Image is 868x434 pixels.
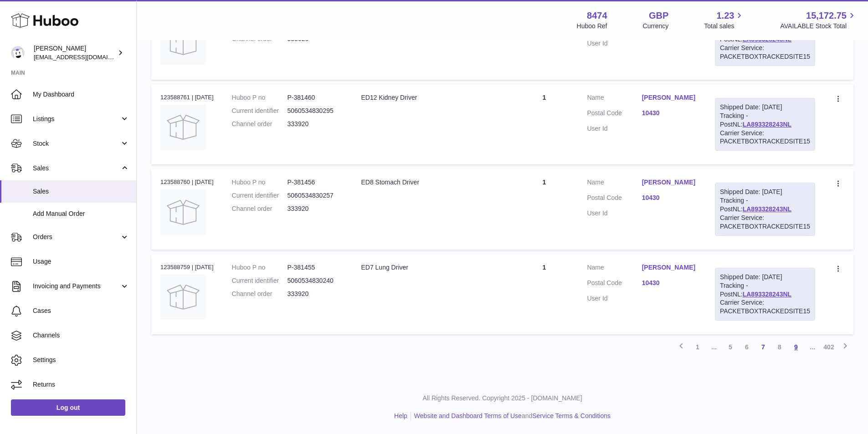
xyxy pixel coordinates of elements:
span: My Dashboard [33,90,129,99]
span: Channels [33,331,129,340]
dt: Postal Code [587,279,642,290]
dd: 5060534830257 [288,191,343,200]
a: 1.23 Total sales [704,10,745,31]
span: ... [804,339,821,355]
strong: 8474 [587,10,607,22]
div: Tracking - PostNL: [715,183,815,235]
dt: Channel order [232,204,288,213]
a: LA893328243NL [743,121,791,128]
dd: 333920 [288,290,343,298]
span: ... [706,339,722,355]
dt: Huboo P no [232,178,288,187]
td: 1 [510,84,578,164]
a: 6 [739,339,755,355]
img: no-photo.jpg [160,189,206,235]
td: 1 [510,169,578,249]
a: Log out [11,399,125,416]
div: Carrier Service: PACKETBOXTRACKEDSITE15 [720,298,810,316]
a: 10430 [642,279,697,287]
span: Invoicing and Payments [33,282,120,291]
span: AVAILABLE Stock Total [780,22,857,31]
span: Listings [33,115,120,123]
img: no-photo.jpg [160,20,206,65]
div: Currency [643,22,669,31]
dt: User Id [587,294,642,303]
dd: 5060534830240 [288,276,343,285]
div: Tracking - PostNL: [715,268,815,321]
div: ED8 Stomach Driver [361,178,501,187]
div: Shipped Date: [DATE] [720,188,810,196]
dt: Channel order [232,290,288,298]
div: [PERSON_NAME] [34,44,116,61]
div: Tracking - PostNL: [715,98,815,151]
span: Sales [33,164,120,173]
a: Service Terms & Conditions [532,412,611,419]
dt: Current identifier [232,107,288,115]
div: Shipped Date: [DATE] [720,103,810,112]
img: no-photo.jpg [160,274,206,320]
span: Total sales [704,22,745,31]
dt: Current identifier [232,276,288,285]
div: 123588759 | [DATE] [160,263,214,271]
span: Sales [33,187,129,196]
a: Website and Dashboard Terms of Use [414,412,522,419]
dt: Name [587,263,642,274]
a: 8 [771,339,788,355]
a: 10430 [642,109,697,117]
dd: 333920 [288,204,343,213]
span: Orders [33,233,120,241]
span: [EMAIL_ADDRESS][DOMAIN_NAME] [34,53,134,61]
a: LA893328243NL [743,291,791,298]
dd: P-381460 [288,93,343,102]
a: 1 [689,339,706,355]
dt: Huboo P no [232,93,288,102]
span: Add Manual Order [33,209,129,218]
div: ED7 Lung Driver [361,263,501,272]
img: orders@neshealth.com [11,46,25,60]
div: Huboo Ref [577,22,607,31]
div: Carrier Service: PACKETBOXTRACKEDSITE15 [720,129,810,146]
dt: Postal Code [587,194,642,204]
span: Usage [33,257,129,266]
img: no-photo.jpg [160,104,206,150]
a: [PERSON_NAME] [642,93,697,102]
dd: P-381456 [288,178,343,187]
a: LA893328243NL [743,205,791,213]
a: [PERSON_NAME] [642,263,697,272]
dt: Name [587,178,642,189]
span: Settings [33,356,129,364]
strong: GBP [649,10,668,22]
dt: User Id [587,124,642,133]
dt: Postal Code [587,109,642,120]
a: 7 [755,339,771,355]
dd: P-381455 [288,263,343,272]
div: Carrier Service: PACKETBOXTRACKEDSITE15 [720,44,810,61]
dt: User Id [587,209,642,218]
div: Shipped Date: [DATE] [720,273,810,281]
a: Help [394,412,407,419]
a: 9 [788,339,804,355]
a: 5 [722,339,739,355]
dt: Current identifier [232,191,288,200]
dt: User Id [587,39,642,48]
a: 402 [821,339,837,355]
span: 1.23 [717,10,734,22]
div: 123588760 | [DATE] [160,178,214,186]
div: 123588761 | [DATE] [160,93,214,102]
p: All Rights Reserved. Copyright 2025 - [DOMAIN_NAME] [144,394,861,403]
dd: 333920 [288,120,343,128]
dt: Huboo P no [232,263,288,272]
dt: Channel order [232,120,288,128]
span: Returns [33,380,129,389]
dt: Name [587,93,642,104]
span: Stock [33,139,120,148]
div: ED12 Kidney Driver [361,93,501,102]
a: 10430 [642,194,697,202]
a: 15,172.75 AVAILABLE Stock Total [780,10,857,31]
a: [PERSON_NAME] [642,178,697,187]
span: Cases [33,306,129,315]
li: and [411,412,611,420]
span: 15,172.75 [806,10,847,22]
div: Carrier Service: PACKETBOXTRACKEDSITE15 [720,214,810,231]
dd: 5060534830295 [288,107,343,115]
